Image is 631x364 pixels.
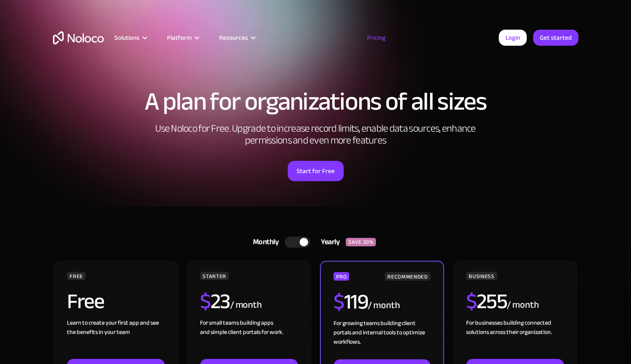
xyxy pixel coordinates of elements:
[67,318,164,359] div: Learn to create your first app and see the benefits in your team ‍
[466,272,497,280] div: BUSINESS
[200,318,297,359] div: For small teams building apps and simple client portals for work. ‍
[385,272,430,281] div: RECOMMENDED
[466,318,564,359] div: For businesses building connected solutions across their organization. ‍
[200,291,230,312] h2: 23
[156,32,208,43] div: Platform
[219,32,248,43] div: Resources
[104,32,156,43] div: Solutions
[334,319,430,359] div: For growing teams building client portals and internal tools to optimize workflows.
[200,272,228,280] div: STARTER
[230,298,262,312] div: / month
[499,30,527,46] a: Login
[167,32,192,43] div: Platform
[208,32,265,43] div: Resources
[466,291,507,312] h2: 255
[242,236,285,248] div: Monthly
[67,291,104,312] h2: Free
[114,32,139,43] div: Solutions
[200,281,211,321] span: $
[466,281,477,321] span: $
[334,291,368,312] h2: 119
[310,236,346,248] div: Yearly
[368,299,400,312] div: / month
[507,298,539,312] div: / month
[356,32,396,43] a: Pricing
[334,272,349,281] div: PRO
[288,161,344,181] a: Start for Free
[533,30,578,46] a: Get started
[346,238,376,246] div: SAVE 20%
[146,123,485,146] h2: Use Noloco for Free. Upgrade to increase record limits, enable data sources, enhance permissions ...
[53,31,104,44] a: home
[334,282,344,322] span: $
[67,272,86,280] div: FREE
[53,89,578,114] h1: A plan for organizations of all sizes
